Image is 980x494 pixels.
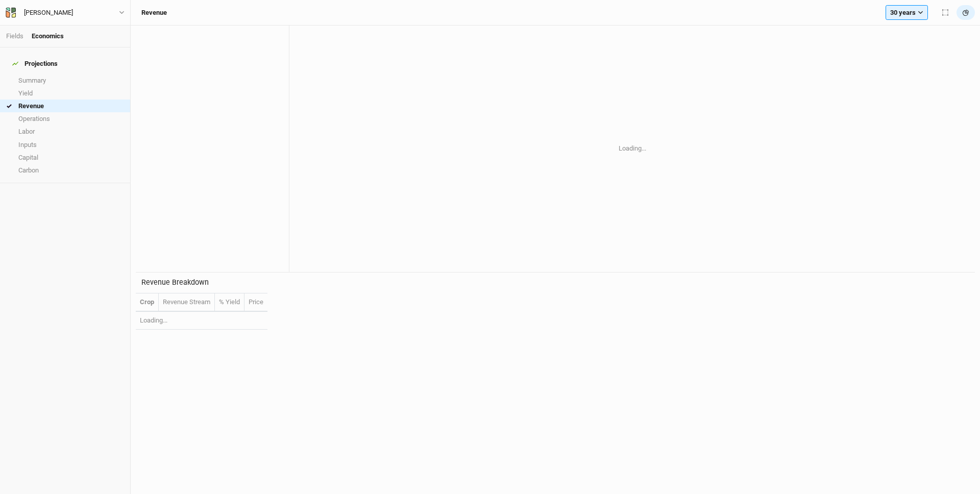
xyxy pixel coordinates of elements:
th: Revenue Stream [159,293,215,312]
th: Crop [136,293,159,312]
a: Fields [6,32,23,40]
th: Price [244,293,267,312]
button: [PERSON_NAME] [5,7,125,18]
th: % Yield [215,293,244,312]
td: Loading... [136,312,267,330]
div: Wisniewski [24,8,73,18]
button: 30 years [886,5,928,20]
div: [PERSON_NAME] [24,8,73,18]
div: Projections [12,60,58,68]
h3: Revenue Breakdown [141,278,209,287]
div: Loading... [289,33,975,264]
h3: Revenue [141,9,167,17]
div: Economics [32,32,64,41]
